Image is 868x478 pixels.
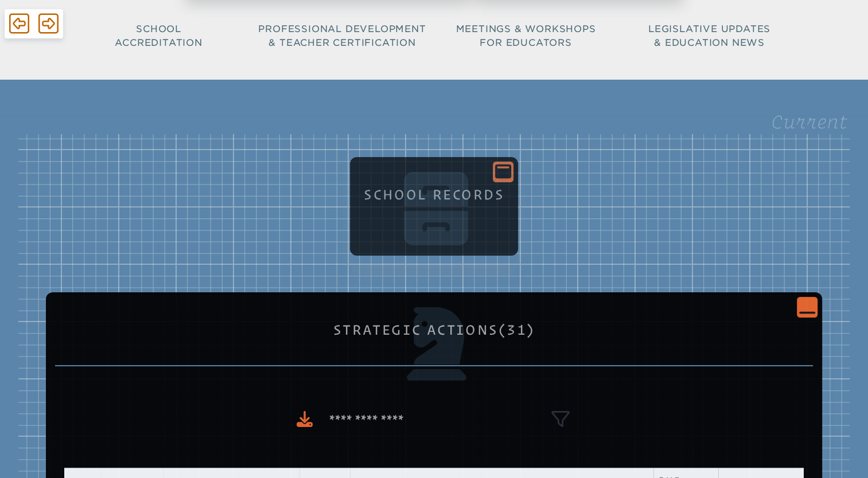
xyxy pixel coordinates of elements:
span: Forward [38,12,59,35]
h1: Strategic Actions [60,322,808,338]
span: Professional Development & Teacher Certification [258,23,426,48]
h1: School Records [364,187,504,202]
span: (31) [499,322,535,338]
span: Legislative Updates & Education News [648,23,770,48]
div: Download to CSV [297,411,313,428]
span: School Accreditation [115,23,202,48]
span: Back [9,12,29,35]
span: Meetings & Workshops for Educators [456,23,596,48]
legend: Current [771,111,847,132]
